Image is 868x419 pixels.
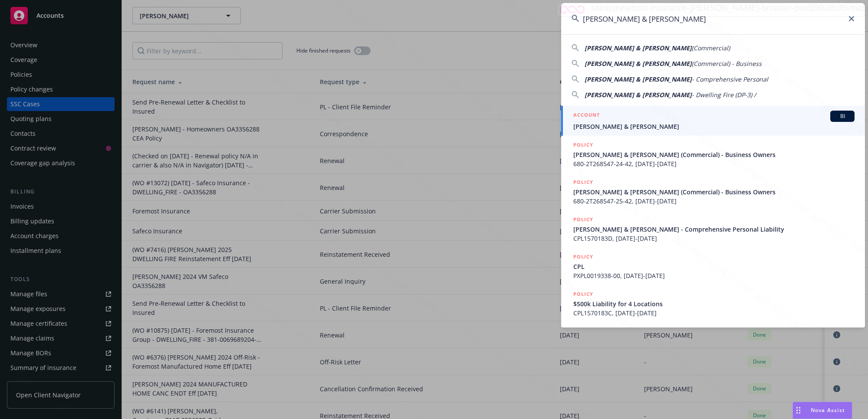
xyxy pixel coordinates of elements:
[573,234,855,243] span: CPL1570183D, [DATE]-[DATE]
[692,44,730,52] span: (Commercial)
[573,122,855,131] span: [PERSON_NAME] & [PERSON_NAME]
[573,252,593,261] h5: POLICY
[561,173,865,210] a: POLICY[PERSON_NAME] & [PERSON_NAME] (Commercial) - Business Owners680-2T268547-25-42, [DATE]-[DATE]
[573,111,600,121] h5: ACCOUNT
[561,210,865,248] a: POLICY[PERSON_NAME] & [PERSON_NAME] - Comprehensive Personal LiabilityCPL1570183D, [DATE]-[DATE]
[793,402,804,419] div: Drag to move
[573,290,593,298] h5: POLICY
[692,91,756,99] span: - Dwelling Fire (DP-3) /
[573,141,593,149] h5: POLICY
[585,44,692,52] span: [PERSON_NAME] & [PERSON_NAME]
[561,136,865,173] a: POLICY[PERSON_NAME] & [PERSON_NAME] (Commercial) - Business Owners680-2T268547-24-42, [DATE]-[DATE]
[573,215,593,224] h5: POLICY
[561,248,865,285] a: POLICYCPLPXPL0019338-00, [DATE]-[DATE]
[692,75,768,83] span: - Comprehensive Personal
[573,187,855,196] span: [PERSON_NAME] & [PERSON_NAME] (Commercial) - Business Owners
[561,3,865,34] input: Search...
[573,308,855,318] span: CPL1570183C, [DATE]-[DATE]
[585,75,692,83] span: [PERSON_NAME] & [PERSON_NAME]
[573,262,855,271] span: CPL
[573,271,855,280] span: PXPL0019338-00, [DATE]-[DATE]
[834,112,851,120] span: BI
[573,196,855,206] span: 680-2T268547-25-42, [DATE]-[DATE]
[692,59,762,68] span: (Commercial) - Business
[585,91,692,99] span: [PERSON_NAME] & [PERSON_NAME]
[573,299,855,308] span: $500k Liability for 4 Locations
[561,285,865,322] a: POLICY$500k Liability for 4 LocationsCPL1570183C, [DATE]-[DATE]
[561,106,865,136] a: ACCOUNTBI[PERSON_NAME] & [PERSON_NAME]
[792,402,852,419] button: Nova Assist
[573,159,855,168] span: 680-2T268547-24-42, [DATE]-[DATE]
[573,225,855,234] span: [PERSON_NAME] & [PERSON_NAME] - Comprehensive Personal Liability
[811,406,845,414] span: Nova Assist
[573,178,593,187] h5: POLICY
[573,150,855,159] span: [PERSON_NAME] & [PERSON_NAME] (Commercial) - Business Owners
[585,59,692,68] span: [PERSON_NAME] & [PERSON_NAME]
